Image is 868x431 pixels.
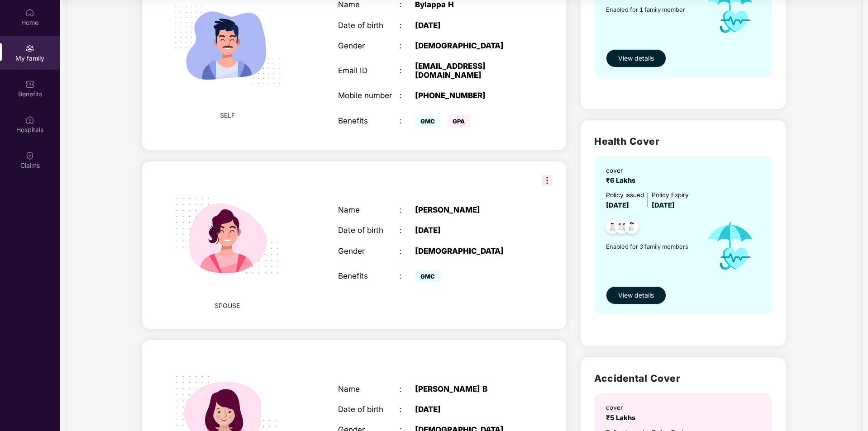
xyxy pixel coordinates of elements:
[652,190,689,200] div: Policy Expiry
[620,217,643,239] img: svg+xml;base64,PHN2ZyB4bWxucz0iaHR0cDovL3d3dy53My5vcmcvMjAwMC9zdmciIHdpZHRoPSI0OC45NDMiIGhlaWdodD...
[606,242,697,251] span: Enabled for 3 family members
[447,115,470,128] span: GPA
[400,405,415,414] div: :
[400,246,415,256] div: :
[338,41,400,50] div: Gender
[25,44,34,53] img: svg+xml;base64,PHN2ZyB3aWR0aD0iMjAiIGhlaWdodD0iMjAiIHZpZXdCb3g9IjAgMCAyMCAyMCIgZmlsbD0ibm9uZSIgeG...
[594,371,772,386] h2: Accidental Cover
[415,62,523,80] div: [EMAIL_ADDRESS][DOMAIN_NAME]
[338,384,400,393] div: Name
[594,134,772,149] h2: Health Cover
[400,21,415,30] div: :
[415,226,523,235] div: [DATE]
[415,270,440,283] span: GMC
[415,405,523,414] div: [DATE]
[400,91,415,100] div: :
[400,116,415,125] div: :
[338,205,400,214] div: Name
[606,166,639,176] div: cover
[415,21,523,30] div: [DATE]
[542,175,553,186] img: svg+xml;base64,PHN2ZyB3aWR0aD0iMzIiIGhlaWdodD0iMzIiIHZpZXdCb3g9IjAgMCAzMiAzMiIgZmlsbD0ibm9uZSIgeG...
[400,384,415,393] div: :
[606,403,639,413] div: cover
[25,8,34,17] img: svg+xml;base64,PHN2ZyBpZD0iSG9tZSIgeG1sbnM9Imh0dHA6Ly93d3cudzMub3JnLzIwMDAvc3ZnIiB3aWR0aD0iMjAiIG...
[618,53,654,63] span: View details
[415,205,523,214] div: [PERSON_NAME]
[415,246,523,256] div: [DEMOGRAPHIC_DATA]
[338,116,400,125] div: Benefits
[606,201,629,209] span: [DATE]
[606,5,697,14] span: Enabled for 1 family member
[338,66,400,75] div: Email ID
[415,41,523,50] div: [DEMOGRAPHIC_DATA]
[606,176,639,185] span: ₹6 Lakhs
[338,91,400,100] div: Mobile number
[415,91,523,100] div: [PHONE_NUMBER]
[400,205,415,214] div: :
[697,211,763,282] img: icon
[400,271,415,280] div: :
[652,201,675,209] span: [DATE]
[338,271,400,280] div: Benefits
[400,41,415,50] div: :
[220,110,235,120] span: SELF
[25,115,34,124] img: svg+xml;base64,PHN2ZyBpZD0iSG9zcGl0YWxzIiB4bWxucz0iaHR0cDovL3d3dy53My5vcmcvMjAwMC9zdmciIHdpZHRoPS...
[338,405,400,414] div: Date of birth
[606,414,639,422] span: ₹5 Lakhs
[606,49,666,67] button: View details
[415,115,440,128] span: GMC
[606,286,666,304] button: View details
[338,246,400,256] div: Gender
[162,171,292,301] img: svg+xml;base64,PHN2ZyB4bWxucz0iaHR0cDovL3d3dy53My5vcmcvMjAwMC9zdmciIHdpZHRoPSIyMjQiIGhlaWdodD0iMT...
[606,190,644,200] div: Policy issued
[25,80,34,89] img: svg+xml;base64,PHN2ZyBpZD0iQmVuZWZpdHMiIHhtbG5zPSJodHRwOi8vd3d3LnczLm9yZy8yMDAwL3N2ZyIgd2lkdGg9Ij...
[338,21,400,30] div: Date of birth
[25,151,34,160] img: svg+xml;base64,PHN2ZyBpZD0iQ2xhaW0iIHhtbG5zPSJodHRwOi8vd3d3LnczLm9yZy8yMDAwL3N2ZyIgd2lkdGg9IjIwIi...
[618,290,654,300] span: View details
[338,226,400,235] div: Date of birth
[415,384,523,393] div: [PERSON_NAME] B
[611,217,633,239] img: svg+xml;base64,PHN2ZyB4bWxucz0iaHR0cDovL3d3dy53My5vcmcvMjAwMC9zdmciIHdpZHRoPSI0OC45MTUiIGhlaWdodD...
[400,66,415,75] div: :
[601,217,624,239] img: svg+xml;base64,PHN2ZyB4bWxucz0iaHR0cDovL3d3dy53My5vcmcvMjAwMC9zdmciIHdpZHRoPSI0OC45NDMiIGhlaWdodD...
[215,301,240,311] span: SPOUSE
[400,226,415,235] div: :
